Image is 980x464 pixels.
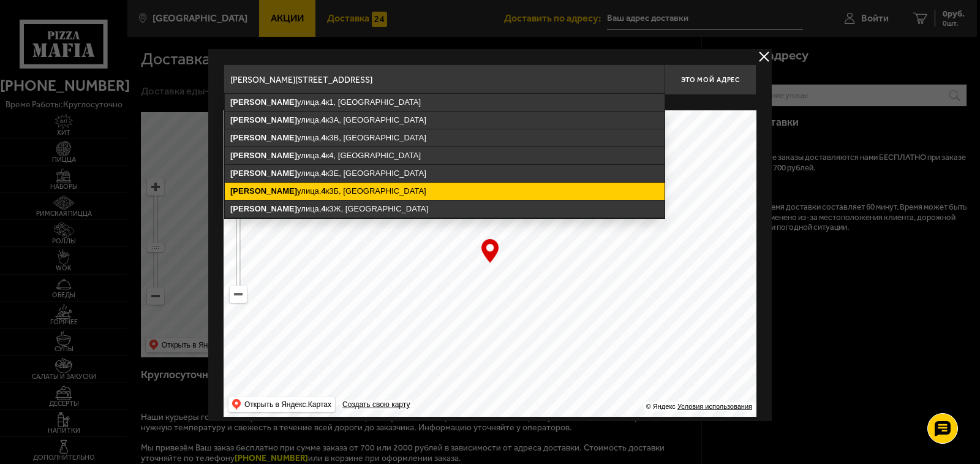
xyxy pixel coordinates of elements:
[230,186,297,196] ymaps: [PERSON_NAME]
[225,94,665,111] ymaps: улица, к1, [GEOGRAPHIC_DATA]
[225,183,665,200] ymaps: улица, к3Б, [GEOGRAPHIC_DATA]
[228,397,335,412] ymaps: Открыть в Яндекс.Картах
[230,151,297,160] ymaps: [PERSON_NAME]
[340,400,412,409] a: Создать свою карту
[230,169,297,178] ymaps: [PERSON_NAME]
[225,129,665,146] ymaps: улица, к3В, [GEOGRAPHIC_DATA]
[225,165,665,182] ymaps: улица, к3Е, [GEOGRAPHIC_DATA]
[225,112,665,129] ymaps: улица, к3А, [GEOGRAPHIC_DATA]
[681,76,740,84] span: Это мой адрес
[225,200,665,218] ymaps: улица, к3Ж, [GEOGRAPHIC_DATA]
[677,403,752,410] a: Условия использования
[321,115,325,124] ymaps: 4
[321,97,325,107] ymaps: 4
[230,97,297,107] ymaps: [PERSON_NAME]
[321,204,325,213] ymaps: 4
[230,115,297,124] ymaps: [PERSON_NAME]
[321,169,325,178] ymaps: 4
[321,133,325,142] ymaps: 4
[225,147,665,164] ymaps: улица, к4, [GEOGRAPHIC_DATA]
[665,64,756,95] button: Это мой адрес
[224,98,396,108] p: Укажите дом на карте или в поле ввода
[756,49,772,64] button: delivery type
[224,64,665,95] input: Введите адрес доставки
[244,397,331,412] ymaps: Открыть в Яндекс.Картах
[321,151,325,160] ymaps: 4
[230,133,297,142] ymaps: [PERSON_NAME]
[646,403,676,410] ymaps: © Яндекс
[321,186,325,196] ymaps: 4
[230,204,297,213] ymaps: [PERSON_NAME]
